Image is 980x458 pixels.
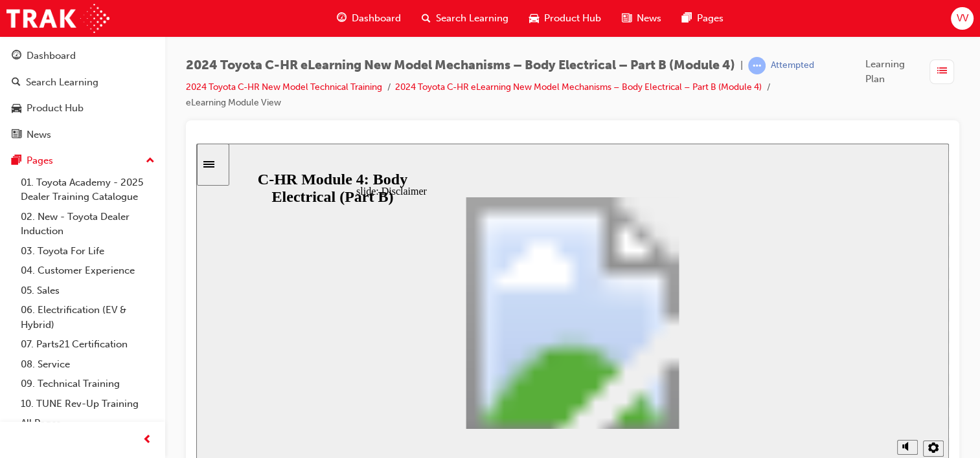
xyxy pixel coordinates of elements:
[611,5,672,32] a: news-iconNews
[5,96,160,120] a: Product Hub
[16,334,160,354] a: 07. Parts21 Certification
[12,50,21,62] span: guage-icon
[16,261,160,281] a: 04. Customer Experience
[702,312,786,323] input: volume
[622,10,632,27] span: news-icon
[26,75,98,90] div: Search Learning
[865,57,959,86] button: Learning Plan
[12,155,21,167] span: pages-icon
[16,300,160,334] a: 06. Electrification (EV & Hybrid)
[6,4,109,33] img: Trak
[146,153,155,169] span: up-icon
[16,413,160,433] a: All Pages
[27,101,84,116] div: Product Hub
[27,153,53,168] div: Pages
[16,354,160,375] a: 08. Service
[727,313,751,347] label: Zoom to fit
[142,432,152,448] span: prev-icon
[411,5,519,32] a: search-iconSearch Learning
[701,296,722,311] button: Mute (Ctrl+Alt+M)
[337,10,347,27] span: guage-icon
[16,173,160,207] a: 01. Toyota Academy - 2025 Dealer Training Catalogue
[637,11,661,26] span: News
[5,41,160,149] button: DashboardSearch LearningProduct HubNews
[16,374,160,394] a: 09. Technical Training
[865,57,924,86] span: Learning Plan
[727,297,747,313] button: Settings
[27,49,76,63] div: Dashboard
[395,82,762,93] a: 2024 Toyota C-HR eLearning New Model Mechanisms – Body Electrical – Part B (Module 4)
[544,11,601,26] span: Product Hub
[937,63,947,80] span: list-icon
[697,11,724,26] span: Pages
[951,7,974,30] button: VV
[186,82,382,93] a: 2024 Toyota C-HR New Model Technical Training
[186,58,735,73] span: 2024 Toyota C-HR eLearning New Model Mechanisms – Body Electrical – Part B (Module 4)
[16,241,160,261] a: 03. Toyota For Life
[12,103,21,114] span: car-icon
[16,207,160,241] a: 02. New - Toyota Dealer Induction
[5,71,160,94] a: Search Learning
[682,10,692,27] span: pages-icon
[186,96,281,111] li: eLearning Module View
[740,58,743,73] span: |
[436,11,508,26] span: Search Learning
[12,77,21,89] span: search-icon
[956,11,968,26] span: VV
[771,60,814,72] div: Attempted
[422,10,431,27] span: search-icon
[5,149,160,173] button: Pages
[694,285,746,327] div: misc controls
[326,5,411,32] a: guage-iconDashboard
[12,129,21,141] span: news-icon
[748,57,766,74] span: learningRecordVerb_ATTEMPT-icon
[5,123,160,147] a: News
[352,11,401,26] span: Dashboard
[672,5,734,32] a: pages-iconPages
[5,44,160,68] a: Dashboard
[16,394,160,414] a: 10. TUNE Rev-Up Training
[16,281,160,301] a: 05. Sales
[27,127,51,142] div: News
[529,10,539,27] span: car-icon
[519,5,611,32] a: car-iconProduct Hub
